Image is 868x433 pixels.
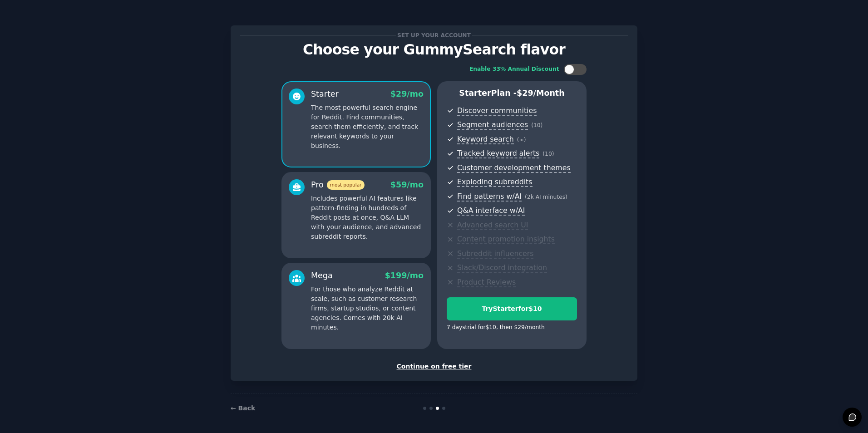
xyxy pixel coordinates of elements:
p: Choose your GummySearch flavor [240,42,628,58]
span: Find patterns w/AI [457,192,522,202]
span: Exploding subreddits [457,177,532,187]
span: $ 59 /mo [390,180,424,189]
span: Tracked keyword alerts [457,149,539,158]
p: Includes powerful AI features like pattern-finding in hundreds of Reddit posts at once, Q&A LLM w... [311,194,424,241]
div: Try Starter for $10 [447,304,577,314]
div: Pro [311,179,365,191]
div: Mega [311,270,333,281]
span: Keyword search [457,135,514,144]
span: ( ∞ ) [517,137,526,143]
span: Customer development themes [457,163,571,173]
span: ( 2k AI minutes ) [525,194,567,200]
a: ← Back [231,404,255,412]
p: Starter Plan - [447,88,577,99]
p: The most powerful search engine for Reddit. Find communities, search them efficiently, and track ... [311,103,424,151]
span: Discover communities [457,106,537,116]
div: Continue on free tier [240,362,628,371]
button: TryStarterfor$10 [447,297,577,320]
span: Subreddit influencers [457,249,533,259]
span: Slack/Discord integration [457,263,547,273]
span: $ 199 /mo [385,271,424,280]
div: 7 days trial for $10 , then $ 29 /month [447,324,545,332]
p: For those who analyze Reddit at scale, such as customer research firms, startup studios, or conte... [311,285,424,332]
div: Starter [311,89,339,100]
span: Set up your account [396,30,473,40]
span: Content promotion insights [457,235,555,244]
span: ( 10 ) [531,122,542,128]
span: most popular [327,180,365,190]
span: Segment audiences [457,120,528,130]
span: Q&A interface w/AI [457,206,525,216]
span: ( 10 ) [542,151,554,157]
span: $ 29 /mo [390,89,424,98]
div: Enable 33% Annual Discount [469,65,559,74]
span: Advanced search UI [457,221,528,230]
span: Product Reviews [457,278,516,287]
span: $ 29 /month [517,89,565,98]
